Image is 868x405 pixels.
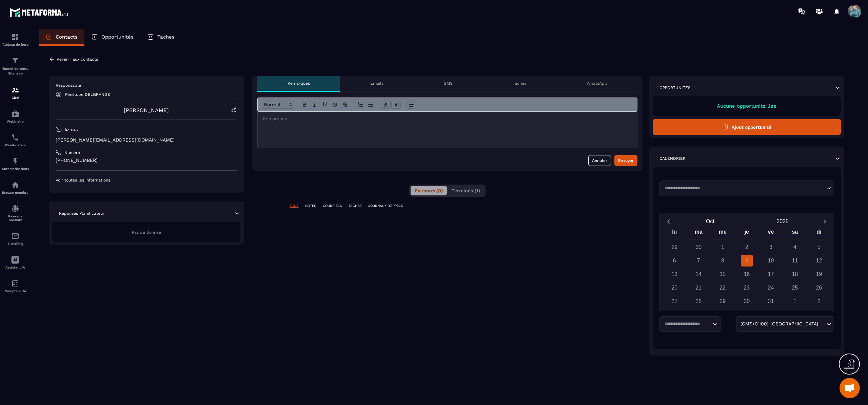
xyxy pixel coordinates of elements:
a: Opportunités [84,29,140,46]
div: 29 [669,241,680,253]
a: formationformationCRM [2,81,29,105]
div: me [711,227,735,239]
div: 5 [813,241,825,253]
div: 3 [765,241,777,253]
button: Previous month [663,217,675,226]
a: Tâches [140,29,181,46]
img: social-network [11,205,19,213]
div: Search for option [736,316,834,332]
p: [PERSON_NAME][EMAIL_ADDRESS][DOMAIN_NAME] [56,137,237,143]
div: Calendar days [663,241,831,307]
p: E-mailing [2,242,29,246]
p: Automatisations [2,167,29,171]
span: En cours (0) [415,188,443,193]
img: scheduler [11,133,19,142]
div: 17 [765,268,777,280]
button: En cours (0) [411,186,447,195]
div: 1 [717,241,729,253]
div: 11 [789,255,801,267]
div: 16 [741,268,753,280]
div: 22 [717,282,729,294]
div: 30 [693,241,705,253]
div: Envoyer [618,157,634,164]
div: 18 [789,268,801,280]
a: social-networksocial-networkRéseaux Sociaux [2,199,29,227]
img: logo [9,6,71,19]
a: formationformationTableau de bord [2,28,29,51]
a: [PERSON_NAME] [124,107,169,113]
div: Search for option [659,316,721,332]
div: 30 [741,295,753,307]
div: lu [663,227,687,239]
div: 20 [669,282,680,294]
p: Assistant IA [2,265,29,269]
button: Open months overlay [675,215,747,227]
div: 10 [765,255,777,267]
div: 1 [789,295,801,307]
span: (GMT+01:00) [GEOGRAPHIC_DATA] [739,320,820,328]
div: 8 [717,255,729,267]
p: Webinaire [2,120,29,123]
div: 14 [693,268,705,280]
a: automationsautomationsAutomatisations [2,152,29,176]
div: 15 [717,268,729,280]
div: je [735,227,759,239]
button: Terminés (1) [448,186,484,195]
div: 4 [789,241,801,253]
p: Remarques [288,81,310,86]
p: E-mail [65,127,78,132]
p: Emails [370,81,383,86]
input: Search for option [820,320,825,328]
div: sa [783,227,807,239]
img: automations [11,157,19,165]
p: [PHONE_NUMBER] [56,157,237,164]
span: Terminés (1) [452,188,480,193]
div: ve [759,227,783,239]
a: Contacts [39,29,84,46]
div: Calendar wrapper [663,227,831,307]
p: Espace membre [2,191,29,194]
p: Calendrier [659,156,686,161]
img: automations [11,181,19,189]
div: Search for option [659,180,834,196]
p: Contacts [56,34,78,40]
p: SMS [444,81,453,86]
p: Tableau de bord [2,43,29,46]
a: schedulerschedulerPlanificateur [2,128,29,152]
div: 2 [813,295,825,307]
img: email [11,232,19,240]
p: Revenir aux contacts [57,57,98,62]
div: 24 [765,282,777,294]
div: 21 [693,282,705,294]
p: Numéro [64,150,80,155]
button: Next month [818,217,831,226]
div: 6 [669,255,680,267]
div: 31 [765,295,777,307]
p: Opportunités [101,34,134,40]
a: formationformationTunnel de vente Site web [2,51,29,81]
a: automationsautomationsEspace membre [2,176,29,199]
span: Pas de donnée [132,230,161,235]
p: Responsable [56,83,237,88]
p: COURRIELS [323,204,342,208]
p: TÂCHES [349,204,361,208]
div: 27 [669,295,680,307]
div: 23 [741,282,753,294]
p: NOTES [305,204,316,208]
img: formation [11,33,19,41]
p: WhatsApp [587,81,607,86]
p: Tâches [513,81,526,86]
div: 2 [741,241,753,253]
div: 28 [693,295,705,307]
input: Search for option [662,321,711,327]
button: Annuler [588,155,611,166]
div: 26 [813,282,825,294]
div: 7 [693,255,705,267]
button: Ajout opportunité [653,119,841,135]
p: Comptabilité [2,289,29,293]
div: 9 [741,255,753,267]
div: Ouvrir le chat [840,378,860,398]
p: Tunnel de vente Site web [2,66,29,76]
a: emailemailE-mailing [2,227,29,251]
img: formation [11,86,19,94]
